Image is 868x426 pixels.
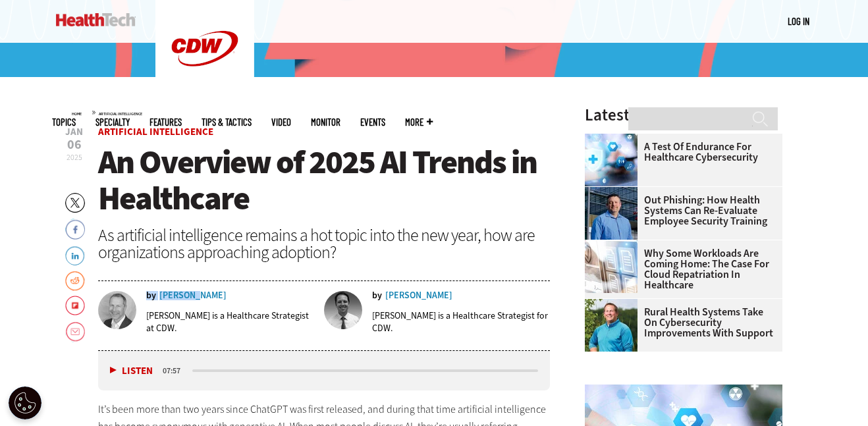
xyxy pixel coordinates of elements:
a: Log in [788,15,809,27]
a: Healthcare cybersecurity [585,134,644,144]
span: by [146,291,156,300]
a: CDW [155,87,254,101]
a: [PERSON_NAME] [159,291,227,300]
div: As artificial intelligence remains a hot topic into the new year, how are organizations approachi... [98,226,550,261]
a: Video [271,117,291,127]
div: User menu [788,14,809,28]
img: Home [56,13,136,26]
img: Healthcare cybersecurity [585,134,637,186]
a: Rural Health Systems Take On Cybersecurity Improvements with Support [585,307,774,338]
h3: Latest Articles [585,107,782,123]
span: An Overview of 2025 AI Trends in Healthcare [98,140,537,220]
a: MonITor [311,117,340,127]
img: Electronic health records [585,240,637,293]
img: Scott Currie [585,187,637,240]
button: Open Preferences [9,386,41,419]
span: Topics [52,117,76,127]
span: by [372,291,382,300]
a: Events [360,117,385,127]
a: A Test of Endurance for Healthcare Cybersecurity [585,142,774,163]
span: 06 [65,138,83,151]
img: Lee Pierce [324,291,362,329]
img: Benjamin Sokolow [98,291,136,329]
div: duration [161,365,190,377]
a: Why Some Workloads Are Coming Home: The Case for Cloud Repatriation in Healthcare [585,248,774,290]
span: 2025 [67,152,82,163]
a: Jim Roeder [585,299,644,309]
img: Jim Roeder [585,299,637,352]
span: Specialty [95,117,130,127]
a: Scott Currie [585,187,644,198]
a: [PERSON_NAME] [385,291,452,300]
a: Features [149,117,182,127]
p: [PERSON_NAME] is a Healthcare Strategist for CDW. [372,309,550,334]
p: [PERSON_NAME] is a Healthcare Strategist at CDW. [146,309,315,334]
a: Tips & Tactics [202,117,252,127]
span: More [405,117,433,127]
button: Listen [110,366,153,376]
a: Out Phishing: How Health Systems Can Re-Evaluate Employee Security Training [585,195,774,226]
div: Cookie Settings [9,386,41,419]
div: media player [98,351,550,390]
a: Electronic health records [585,240,644,251]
